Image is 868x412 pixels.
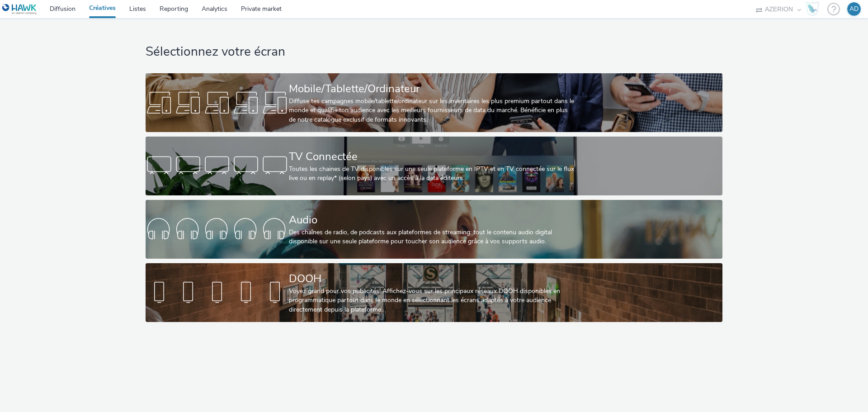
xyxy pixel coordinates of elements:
[806,2,823,16] a: Hawk Academy
[289,287,576,314] div: Voyez grand pour vos publicités! Affichez-vous sur les principaux réseaux DOOH disponibles en pro...
[146,263,722,322] a: DOOHVoyez grand pour vos publicités! Affichez-vous sur les principaux réseaux DOOH disponibles en...
[849,2,859,16] div: AD
[146,43,722,61] h1: Sélectionnez votre écran
[2,4,37,15] img: undefined Logo
[289,212,576,228] div: Audio
[146,200,722,259] a: AudioDes chaînes de radio, de podcasts aux plateformes de streaming: tout le contenu audio digita...
[146,137,722,195] a: TV ConnectéeToutes les chaines de TV disponibles sur une seule plateforme en IPTV et en TV connec...
[289,165,576,183] div: Toutes les chaines de TV disponibles sur une seule plateforme en IPTV et en TV connectée sur le f...
[289,228,576,246] div: Des chaînes de radio, de podcasts aux plateformes de streaming: tout le contenu audio digital dis...
[146,73,722,132] a: Mobile/Tablette/OrdinateurDiffuse tes campagnes mobile/tablette/ordinateur sur les inventaires le...
[806,2,819,16] img: Hawk Academy
[289,81,576,97] div: Mobile/Tablette/Ordinateur
[289,149,576,165] div: TV Connectée
[289,97,576,124] div: Diffuse tes campagnes mobile/tablette/ordinateur sur les inventaires les plus premium partout dan...
[289,271,576,287] div: DOOH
